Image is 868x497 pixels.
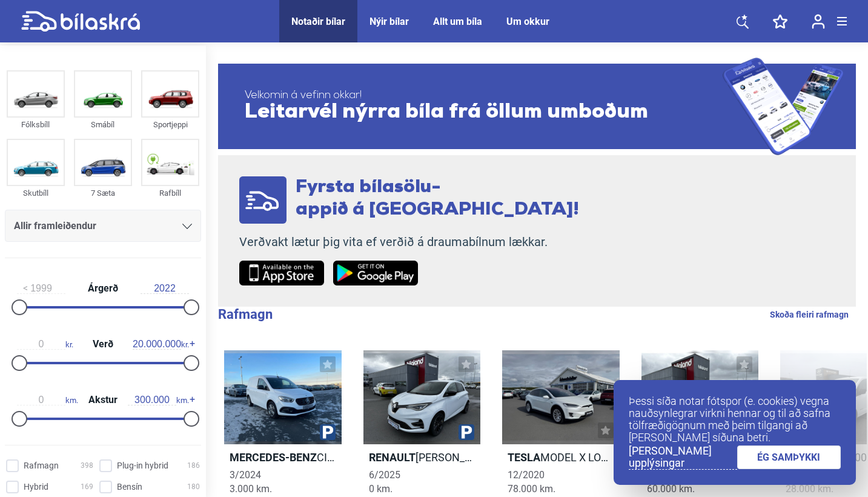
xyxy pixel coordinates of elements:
span: 398 [81,459,93,472]
h2: CITAN E MILLILANGUR BUSINESS [224,450,342,464]
div: Rafbíll [141,186,199,200]
span: Akstur [85,395,121,405]
h2: [PERSON_NAME] INTENS 52KWH [363,450,481,464]
a: Notaðir bílar [291,16,345,27]
span: 180 [187,481,200,493]
a: [PERSON_NAME] upplýsingar [629,445,737,470]
span: Leitarvél nýrra bíla frá öllum umboðum [245,102,723,124]
span: Verð [90,339,116,349]
span: km. [128,395,189,405]
div: Skutbíll [7,186,65,200]
span: 3/2024 3.000 km. [230,469,272,495]
span: km. [17,395,78,405]
a: Um okkur [506,16,549,27]
span: 169 [81,481,93,493]
h2: MODEL X LONG RANGE [502,450,620,464]
span: Rafmagn [24,459,59,472]
b: Tesla [508,451,540,464]
div: 7 Sæta [74,186,132,200]
a: Allt um bíla [433,16,482,27]
span: Hybrid [24,481,48,493]
span: kr. [17,339,73,350]
p: Þessi síða notar fótspor (e. cookies) vegna nauðsynlegrar virkni hennar og til að safna tölfræðig... [629,395,841,444]
a: Skoða fleiri rafmagn [770,307,849,322]
img: user-login.svg [812,14,825,29]
b: Rafmagn [218,307,273,322]
span: Fyrsta bílasölu- appið á [GEOGRAPHIC_DATA]! [296,178,579,219]
span: 12/2020 78.000 km. [508,469,555,495]
b: Mercedes-Benz [230,451,317,464]
a: Velkomin á vefinn okkar!Leitarvél nýrra bíla frá öllum umboðum [218,58,856,155]
span: Árgerð [85,284,121,293]
span: 6/2025 0 km. [369,469,400,495]
span: Allir framleiðendur [14,218,96,235]
span: 186 [187,459,200,472]
div: Fólksbíll [7,118,65,132]
span: Velkomin á vefinn okkar! [245,90,723,102]
a: Nýir bílar [369,16,409,27]
p: Verðvakt lætur þig vita ef verðið á draumabílnum lækkar. [239,235,579,250]
div: Smábíl [74,118,132,132]
span: Plug-in hybrid [117,459,168,472]
a: ÉG SAMÞYKKI [737,445,841,469]
span: kr. [133,339,189,350]
div: Sportjeppi [141,118,199,132]
b: Renault [369,451,416,464]
span: Bensín [117,481,142,493]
